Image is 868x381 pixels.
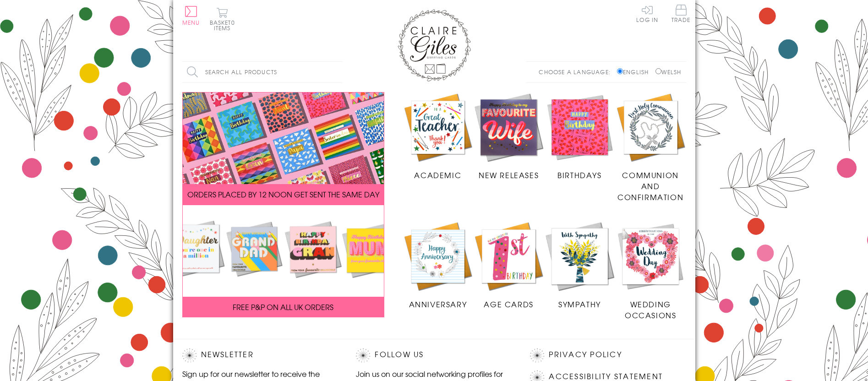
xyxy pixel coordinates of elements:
[617,68,653,76] label: English
[557,169,601,180] span: Birthdays
[210,7,235,31] button: Basket0 items
[549,348,622,361] a: Privacy Policy
[544,92,615,181] a: Birthdays
[636,5,658,22] a: Log In
[409,299,467,310] span: Anniversary
[182,18,200,27] span: Menu
[187,189,379,200] span: ORDERS PLACED BY 12 NOON GET SENT THE SAME DAY
[233,301,333,312] span: FREE P&P ON ALL UK ORDERS
[615,221,686,321] a: Wedding Occasions
[473,92,544,181] a: New Releases
[615,92,686,203] a: Communion and Confirmation
[182,348,338,362] h2: Newsletter
[671,5,691,24] a: Trade
[617,68,623,74] input: English
[214,18,235,32] span: 0 items
[356,348,512,362] h2: Follow Us
[617,169,683,202] span: Communion and Confirmation
[655,68,682,76] label: Welsh
[182,62,343,82] input: Search all products
[479,169,539,180] span: New Releases
[539,68,615,76] p: Choose a language:
[182,6,200,25] button: Menu
[671,5,691,22] span: Trade
[403,221,474,310] a: Anniversary
[558,299,601,310] span: Sympathy
[655,68,661,74] input: Welsh
[473,221,544,310] a: Age Cards
[414,169,461,180] span: Academic
[544,221,615,310] a: Sympathy
[625,299,676,321] span: Wedding Occasions
[398,9,471,82] img: Claire Giles Greetings Cards
[484,299,533,310] span: Age Cards
[403,92,474,181] a: Academic
[333,62,343,82] input: Search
